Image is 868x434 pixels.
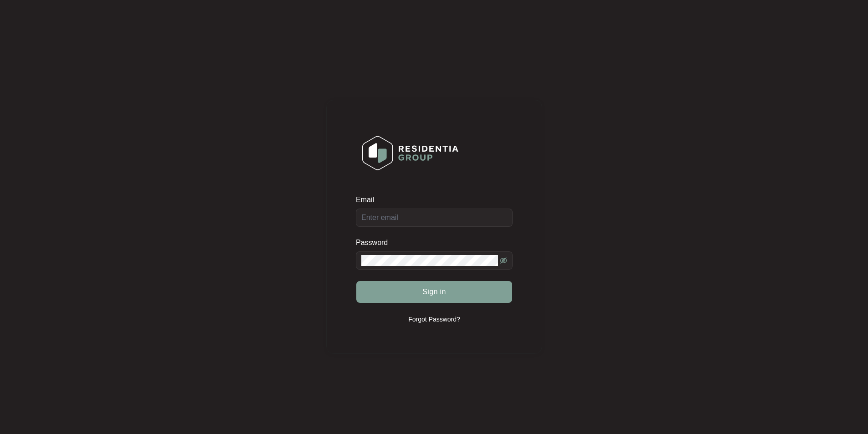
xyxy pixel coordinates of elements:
[356,209,513,227] input: Email
[356,281,512,303] button: Sign in
[356,195,380,204] label: Email
[422,286,446,297] span: Sign in
[361,255,498,266] input: Password
[356,238,395,247] label: Password
[408,315,460,324] p: Forgot Password?
[356,130,464,176] img: Login Logo
[500,257,507,264] span: eye-invisible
